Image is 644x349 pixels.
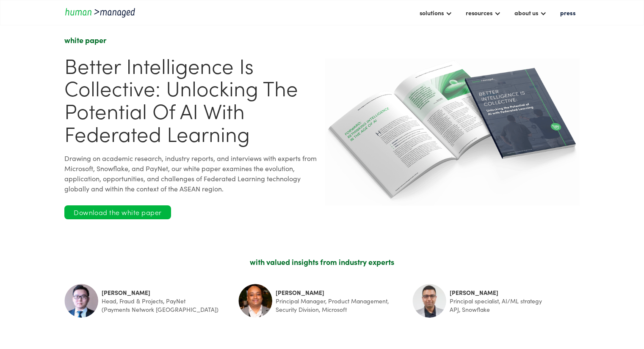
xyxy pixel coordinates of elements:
[466,8,492,18] div: resources
[276,288,324,297] strong: [PERSON_NAME]
[450,297,542,314] div: Principal specialist, AI/ML strategy APJ, Snowflake
[462,5,505,20] div: resources
[420,8,444,18] div: solutions
[64,35,318,45] div: white paper
[64,205,171,219] a: Download the white paper
[64,7,141,18] a: home
[102,288,150,297] strong: [PERSON_NAME]
[250,257,394,267] div: with valued insights from industry experts
[514,8,538,18] div: about us
[64,54,318,145] h1: Better Intelligence is Collective: Unlocking the Potential of AI with Federated Learning
[450,288,498,297] strong: [PERSON_NAME]
[276,297,406,314] div: Principal Manager, Product Management, Security Division, Microsoft
[64,153,318,194] div: Drawing on academic research, industry reports, and interviews with experts from Microsoft, Snowf...
[510,5,551,20] div: about us
[556,5,580,20] a: press
[415,5,456,20] div: solutions
[102,297,218,314] div: Head, Fraud & Projects, PayNet (Payments Network [GEOGRAPHIC_DATA])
